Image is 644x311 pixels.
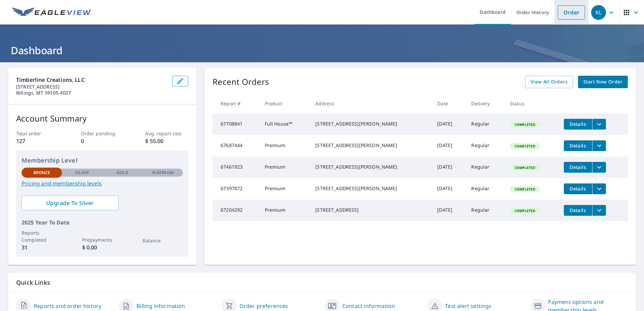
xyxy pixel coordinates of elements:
[432,200,466,221] td: [DATE]
[213,94,259,113] th: Report #
[592,162,606,173] button: filesDropdownBtn-67461923
[466,178,505,200] td: Regular
[568,164,588,170] span: Details
[583,78,622,86] span: Start New Order
[315,207,426,213] div: [STREET_ADDRESS]
[466,94,505,113] th: Delivery
[8,43,636,57] h1: Dashboard
[22,196,119,210] a: Upgrade To Silver
[22,179,183,187] a: Pricing and membership levels
[505,94,558,113] th: Status
[12,7,92,18] img: EV Logo
[432,157,466,178] td: [DATE]
[511,208,539,213] span: Completed
[239,302,288,310] a: Order preferences
[136,302,185,310] a: Billing information
[16,137,59,145] p: 127
[315,164,426,170] div: [STREET_ADDRESS][PERSON_NAME]
[75,170,89,176] p: Silver
[511,165,539,170] span: Completed
[592,205,606,216] button: filesDropdownBtn-67204292
[558,5,585,20] a: Order
[315,142,426,149] div: [STREET_ADDRESS][PERSON_NAME]
[315,120,426,127] div: [STREET_ADDRESS][PERSON_NAME]
[432,135,466,157] td: [DATE]
[445,302,491,310] a: Text alert settings
[568,121,588,127] span: Details
[564,119,592,130] button: detailsBtn-67708841
[81,130,124,137] p: Order pending
[22,156,183,165] p: Membership Level
[259,157,310,178] td: Premium
[466,200,505,221] td: Regular
[22,243,62,251] p: 31
[259,135,310,157] td: Premium
[16,84,167,90] p: [STREET_ADDRESS]
[591,5,606,20] div: KL
[466,157,505,178] td: Regular
[27,199,113,207] span: Upgrade To Silver
[259,94,310,113] th: Product
[213,76,269,88] p: Recent Orders
[145,137,188,145] p: $ 55.00
[213,135,259,157] td: 67687444
[34,302,101,310] a: Reports and order history
[592,183,606,194] button: filesDropdownBtn-67397872
[16,76,167,84] p: Timberline Creations, LLC
[33,170,50,176] p: Bronze
[511,122,539,127] span: Completed
[466,113,505,135] td: Regular
[342,302,395,310] a: Contact information
[213,200,259,221] td: 67204292
[310,94,432,113] th: Address
[432,113,466,135] td: [DATE]
[432,178,466,200] td: [DATE]
[466,135,505,157] td: Regular
[22,218,183,227] p: 2025 Year To Date
[259,178,310,200] td: Premium
[82,243,123,251] p: $ 0.00
[315,185,426,192] div: [STREET_ADDRESS][PERSON_NAME]
[592,119,606,130] button: filesDropdownBtn-67708841
[22,229,62,243] p: Reports Completed
[16,112,188,125] p: Account Summary
[16,90,167,96] p: Billings, MT 59105-4027
[16,130,59,137] p: Total order
[16,278,628,287] p: Quick Links
[82,236,123,243] p: Prepayments
[564,183,592,194] button: detailsBtn-67397872
[117,170,128,176] p: Gold
[511,144,539,148] span: Completed
[152,170,173,176] p: Platinum
[511,187,539,192] span: Completed
[213,178,259,200] td: 67397872
[564,140,592,151] button: detailsBtn-67687444
[142,237,183,244] p: Balance
[145,130,188,137] p: Avg. report cost
[432,94,466,113] th: Date
[81,137,124,145] p: 0
[530,78,568,86] span: View All Orders
[578,76,628,88] a: Start New Order
[568,142,588,149] span: Details
[259,113,310,135] td: Full House™
[259,200,310,221] td: Premium
[568,207,588,213] span: Details
[592,140,606,151] button: filesDropdownBtn-67687444
[564,162,592,173] button: detailsBtn-67461923
[564,205,592,216] button: detailsBtn-67204292
[213,157,259,178] td: 67461923
[213,113,259,135] td: 67708841
[568,185,588,192] span: Details
[525,76,573,88] a: View All Orders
